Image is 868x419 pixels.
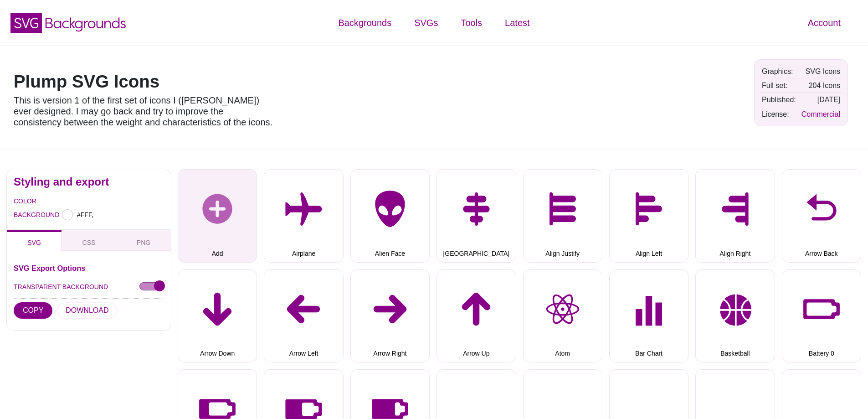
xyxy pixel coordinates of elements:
[782,169,861,262] button: Arrow Back
[523,269,602,362] button: Atom
[14,195,25,207] label: COLOR
[14,302,52,319] button: COPY
[799,79,842,92] td: 204 Icons
[178,169,257,262] button: Add
[799,65,842,78] td: SVG Icons
[760,93,798,106] td: Published:
[350,269,430,362] button: Arrow Right
[62,230,116,251] button: CSS
[116,230,171,251] button: PNG
[760,108,798,121] td: License:
[14,209,25,221] label: BACKGROUND
[437,269,516,362] button: Arrow Up
[14,178,164,186] h2: Styling and export
[609,269,688,362] button: Bar Chart
[695,269,775,362] button: Basketball
[82,239,96,246] span: CSS
[523,169,602,262] button: Align Justify
[782,269,861,362] button: Battery 0
[56,302,118,319] button: DOWNLOAD
[493,9,541,36] a: Latest
[14,264,164,272] h3: SVG Export Options
[327,9,403,36] a: Backgrounds
[801,110,840,118] a: Commercial
[799,93,842,106] td: [DATE]
[695,169,775,262] button: Align Right
[403,9,449,36] a: SVGs
[264,169,343,262] button: Airplane
[609,169,688,262] button: Align Left
[449,9,493,36] a: Tools
[437,169,516,262] button: [GEOGRAPHIC_DATA]
[178,269,257,362] button: Arrow Down
[264,269,343,362] button: Arrow Left
[760,79,798,92] td: Full set:
[137,239,150,246] span: PNG
[14,73,273,90] h1: Plump SVG Icons
[350,169,430,262] button: Alien Face
[796,9,852,36] a: Account
[14,95,273,128] p: This is version 1 of the first set of icons I ([PERSON_NAME]) ever designed. I may go back and tr...
[760,65,798,78] td: Graphics:
[14,281,108,293] label: TRANSPARENT BACKGROUND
